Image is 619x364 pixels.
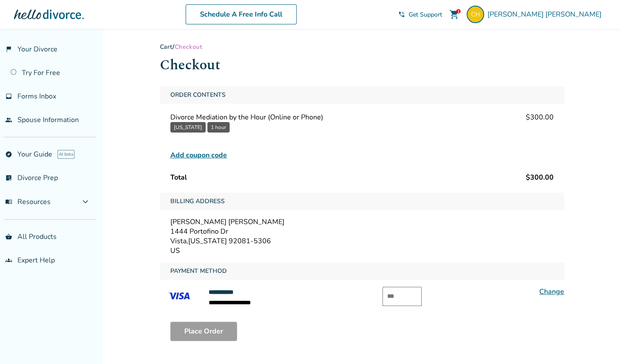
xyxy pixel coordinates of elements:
[5,151,12,158] span: explore
[160,287,198,305] img: VISA
[167,86,229,104] span: Order Contents
[467,6,484,23] img: carrie.rau@gmail.com
[5,198,12,205] span: menu_book
[5,197,51,207] span: Resources
[449,9,460,20] span: shopping_cart
[5,93,12,100] span: inbox
[170,122,206,133] button: [US_STATE]
[58,150,74,159] span: AI beta
[5,116,12,123] span: people
[167,193,228,210] span: Billing Address
[170,217,554,227] div: [PERSON_NAME] [PERSON_NAME]
[539,287,564,296] a: Change
[398,10,442,19] a: phone_in_talkGet Support
[207,122,230,133] button: 1 hour
[170,112,323,122] span: Divorce Mediation by the Hour (Online or Phone)
[186,4,297,24] a: Schedule A Free Info Call
[167,262,230,280] span: Payment Method
[456,9,460,14] div: 1
[5,233,12,240] span: shopping_basket
[170,236,554,246] div: Vista , [US_STATE] 92081-5306
[160,43,173,51] a: Cart
[175,43,202,51] span: Checkout
[5,46,12,53] span: flag_2
[170,227,554,236] div: 1444 Portofino Dr
[526,112,554,122] span: $300.00
[526,173,554,182] span: $300.00
[487,10,605,19] span: [PERSON_NAME] [PERSON_NAME]
[160,43,564,51] div: /
[17,92,56,101] span: Forms Inbox
[170,150,227,160] span: Add coupon code
[80,197,91,207] span: expand_more
[5,174,12,181] span: list_alt_check
[170,246,554,255] div: US
[170,173,187,182] span: Total
[5,257,12,264] span: groups
[170,322,237,341] button: Place Order
[409,10,442,19] span: Get Support
[160,54,564,76] h1: Checkout
[398,11,405,18] span: phone_in_talk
